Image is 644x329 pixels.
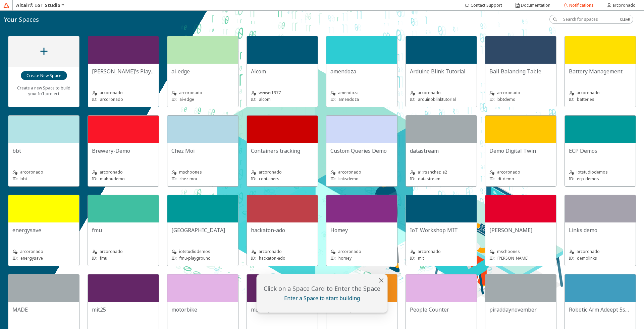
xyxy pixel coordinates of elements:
[330,248,393,255] unity-typography: arcoronado
[12,248,75,255] unity-typography: arcoronado
[338,96,359,102] p: amendoza
[497,255,529,261] p: [PERSON_NAME]
[251,169,314,176] unity-typography: arcoronado
[410,89,473,96] unity-typography: arcoronado
[12,147,75,154] unity-typography: bbt
[92,306,155,313] unity-typography: mit25
[12,80,75,101] unity-typography: Create a new Space to build your IoT project
[171,169,234,176] unity-typography: mschoones
[489,176,495,182] p: ID:
[12,169,75,176] unity-typography: arcoronado
[577,255,597,261] p: demolinks
[179,96,194,102] p: ai-edge
[171,226,234,234] unity-typography: [GEOGRAPHIC_DATA]
[92,89,155,96] unity-typography: arcoronado
[497,96,516,102] p: bbtdemo
[251,255,256,261] p: ID:
[489,306,552,313] unity-typography: piraddaynovember
[410,147,473,154] unity-typography: datastream
[171,68,234,75] unity-typography: ai-edge
[330,169,393,176] unity-typography: arcoronado
[489,89,552,96] unity-typography: arcoronado
[92,226,155,234] unity-typography: fmu
[100,96,123,102] p: arcoronado
[489,68,552,75] unity-typography: Ball Balancing Table
[410,68,473,75] unity-typography: Arduino Blink Tutorial
[251,89,314,96] unity-typography: weiwei1977
[569,226,632,234] unity-typography: Links demo
[569,306,632,313] unity-typography: Robotic Arm Adeept 5servos
[12,255,18,261] p: ID:
[171,248,234,255] unity-typography: iotstudiodemos
[410,169,473,176] unity-typography: a1:rsanchez_a2
[338,255,352,261] p: homey
[330,176,336,182] p: ID:
[410,248,473,255] unity-typography: arcoronado
[171,147,234,154] unity-typography: Chez Moi
[418,176,440,182] p: datastream
[171,176,177,182] p: ID:
[489,248,552,255] unity-typography: mschoones
[100,255,107,261] p: fmu
[569,176,574,182] p: ID:
[330,255,336,261] p: ID:
[569,96,574,102] p: ID:
[330,89,393,96] unity-typography: amendoza
[410,226,473,234] unity-typography: IoT Workshop MIT
[259,255,285,261] p: hackaton-ado
[418,96,456,102] p: arduinoblinktutorial
[489,255,495,261] p: ID:
[410,306,473,313] unity-typography: People Counter
[338,176,359,182] p: linksdemo
[20,255,43,261] p: energysave
[92,248,155,255] unity-typography: arcoronado
[12,306,75,313] unity-typography: MADE
[251,226,314,234] unity-typography: hackaton-ado
[251,306,314,313] unity-typography: motorcycle
[569,89,632,96] unity-typography: arcoronado
[330,147,393,154] unity-typography: Custom Queries Demo
[569,248,632,255] unity-typography: arcoronado
[330,96,336,102] p: ID:
[330,68,393,75] unity-typography: amendoza
[410,96,415,102] p: ID:
[261,294,384,302] unity-typography: Enter a Space to start building
[489,169,552,176] unity-typography: arcoronado
[171,96,177,102] p: ID:
[330,226,393,234] unity-typography: Homey
[92,68,155,75] unity-typography: [PERSON_NAME]'s Playground
[251,68,314,75] unity-typography: Alcom
[171,255,177,261] p: ID:
[410,255,415,261] p: ID:
[418,255,424,261] p: mit
[259,176,279,182] p: containers
[569,255,574,261] p: ID:
[12,226,75,234] unity-typography: energysave
[259,96,271,102] p: alcom
[577,176,599,182] p: ecp-demos
[251,176,256,182] p: ID:
[92,147,155,154] unity-typography: Brewery-Demo
[251,147,314,154] unity-typography: Containers tracking
[251,96,256,102] p: ID:
[92,255,97,261] p: ID:
[92,176,97,182] p: ID:
[569,68,632,75] unity-typography: Battery Management
[12,176,18,182] p: ID:
[489,147,552,154] unity-typography: Demo Digital Twin
[577,96,594,102] p: batteries
[497,176,514,182] p: dt-demo
[261,284,384,292] unity-typography: Click on a Space Card to Enter the Space
[251,248,314,255] unity-typography: arcoronado
[100,176,125,182] p: mahoudemo
[569,169,632,176] unity-typography: iotstudiodemos
[489,96,495,102] p: ID:
[20,176,27,182] p: bbt
[569,147,632,154] unity-typography: ECP Demos
[179,255,211,261] p: fmu-playground
[92,169,155,176] unity-typography: arcoronado
[92,96,97,102] p: ID:
[171,89,234,96] unity-typography: arcoronado
[489,226,552,234] unity-typography: [PERSON_NAME]
[171,306,234,313] unity-typography: motorbike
